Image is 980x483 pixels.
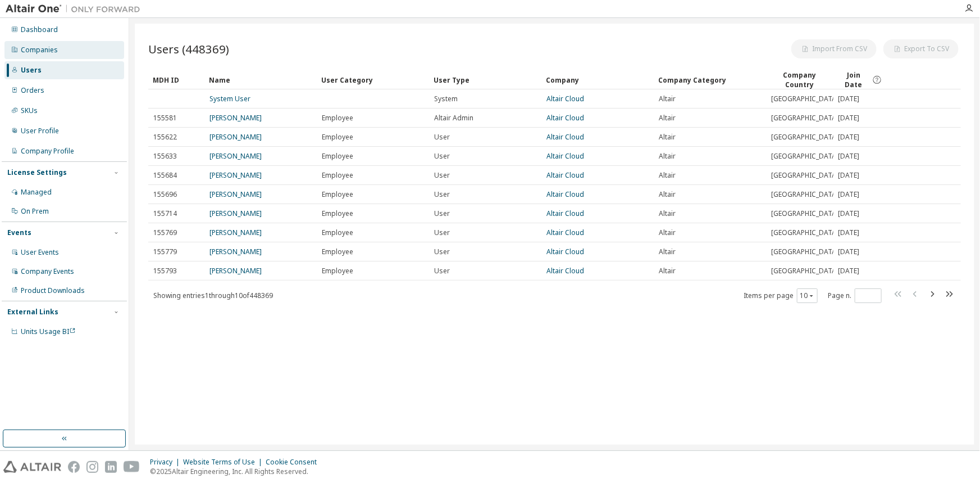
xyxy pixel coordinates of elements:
[434,171,450,180] span: User
[150,467,323,476] p: © 2025 Altair Engineering, Inc. All Rights Reserved.
[838,247,860,256] span: [DATE]
[659,209,676,218] span: Altair
[153,228,177,237] span: 155769
[744,288,818,303] span: Items per page
[153,152,177,161] span: 155633
[322,247,353,256] span: Employee
[771,152,838,161] span: [GEOGRAPHIC_DATA]
[883,39,959,58] button: Export To CSV
[791,39,877,58] button: Import From CSV
[546,189,584,199] a: Altair Cloud
[153,133,177,142] span: 155622
[21,267,74,276] div: Company Events
[659,171,676,180] span: Altair
[3,461,61,473] img: altair_logo.svg
[105,461,117,473] img: linkedin.svg
[434,114,473,123] span: Altair Admin
[21,66,42,75] div: Users
[153,209,177,218] span: 155714
[209,266,262,276] a: [PERSON_NAME]
[771,190,838,199] span: [GEOGRAPHIC_DATA]
[771,171,838,180] span: [GEOGRAPHIC_DATA]
[209,189,262,199] a: [PERSON_NAME]
[266,458,323,467] div: Cookie Consent
[209,151,262,161] a: [PERSON_NAME]
[659,247,676,256] span: Altair
[21,147,74,156] div: Company Profile
[209,94,250,103] a: System User
[771,94,838,103] span: [GEOGRAPHIC_DATA]
[434,133,450,142] span: User
[838,70,870,89] span: Join Date
[771,70,829,89] div: Company Country
[322,171,353,180] span: Employee
[434,209,450,218] span: User
[21,188,52,197] div: Managed
[322,228,353,237] span: Employee
[322,209,353,218] span: Employee
[21,86,44,95] div: Orders
[434,267,450,276] span: User
[838,133,860,142] span: [DATE]
[21,25,58,34] div: Dashboard
[21,327,76,336] span: Units Usage BI
[828,288,882,303] span: Page n.
[7,228,31,237] div: Events
[838,209,860,218] span: [DATE]
[7,168,67,177] div: License Settings
[800,291,815,300] button: 10
[68,461,80,473] img: facebook.svg
[838,190,860,199] span: [DATE]
[153,114,177,123] span: 155581
[209,228,262,237] a: [PERSON_NAME]
[153,190,177,199] span: 155696
[771,114,838,123] span: [GEOGRAPHIC_DATA]
[153,247,177,256] span: 155779
[659,228,676,237] span: Altair
[322,267,353,276] span: Employee
[434,152,450,161] span: User
[183,458,266,467] div: Website Terms of Use
[153,291,273,300] span: Showing entries 1 through 10 of 448369
[659,190,676,199] span: Altair
[838,267,860,276] span: [DATE]
[21,248,59,257] div: User Events
[546,94,584,103] a: Altair Cloud
[771,209,838,218] span: [GEOGRAPHIC_DATA]
[153,267,177,276] span: 155793
[209,247,262,256] a: [PERSON_NAME]
[659,267,676,276] span: Altair
[21,207,49,216] div: On Prem
[659,94,676,103] span: Altair
[124,461,140,473] img: youtube.svg
[659,133,676,142] span: Altair
[546,170,584,180] a: Altair Cloud
[153,171,177,180] span: 155684
[838,152,860,161] span: [DATE]
[21,286,85,295] div: Product Downloads
[546,151,584,161] a: Altair Cloud
[322,152,353,161] span: Employee
[771,228,838,237] span: [GEOGRAPHIC_DATA]
[322,133,353,142] span: Employee
[209,170,262,180] a: [PERSON_NAME]
[209,113,262,123] a: [PERSON_NAME]
[434,190,450,199] span: User
[771,133,838,142] span: [GEOGRAPHIC_DATA]
[434,94,458,103] span: System
[153,71,200,89] div: MDH ID
[322,114,353,123] span: Employee
[658,71,762,89] div: Company Category
[546,247,584,256] a: Altair Cloud
[872,75,882,85] svg: Date when the user was first added or directly signed up. If the user was deleted and later re-ad...
[434,247,450,256] span: User
[771,247,838,256] span: [GEOGRAPHIC_DATA]
[659,114,676,123] span: Altair
[546,71,649,89] div: Company
[434,228,450,237] span: User
[546,113,584,123] a: Altair Cloud
[546,209,584,218] a: Altair Cloud
[209,209,262,218] a: [PERSON_NAME]
[771,267,838,276] span: [GEOGRAPHIC_DATA]
[21,127,59,136] div: User Profile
